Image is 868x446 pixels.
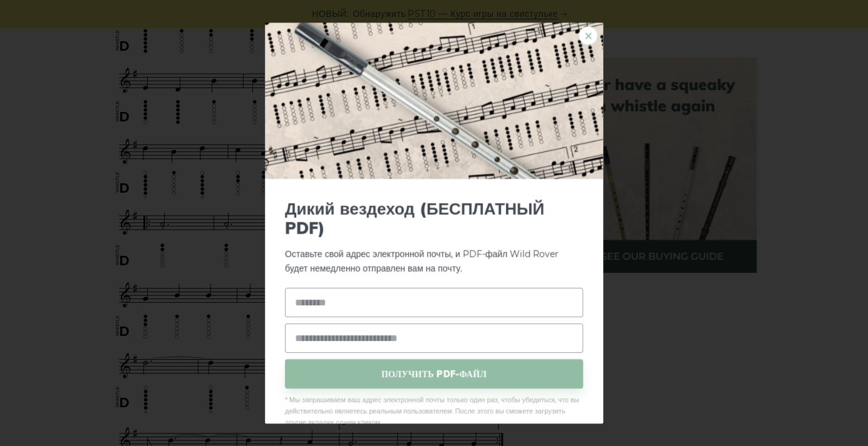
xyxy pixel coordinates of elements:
font: Оставьте свой адрес электронной почты, и PDF-файл Wild Rover будет немедленно отправлен вам на по... [285,248,559,274]
img: Предварительный просмотр вкладки Tin Whistle [265,23,603,179]
font: × [583,24,594,48]
font: Дикий вездеход (БЕСПЛАТНЫЙ PDF) [285,198,544,238]
font: ПОЛУЧИТЬ PDF-ФАЙЛ [381,368,487,380]
font: * Мы запрашиваем ваш адрес электронной почты только один раз, чтобы убедиться, что вы действитель... [285,396,579,427]
a: × [579,26,597,45]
